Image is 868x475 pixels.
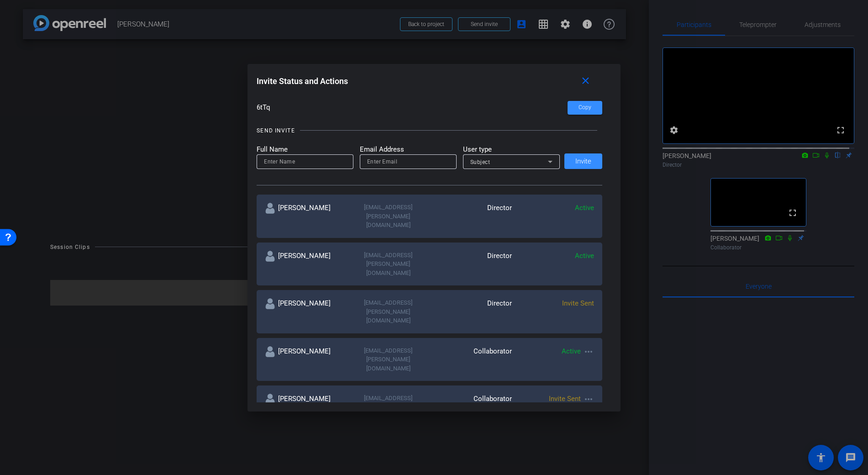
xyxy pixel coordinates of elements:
[579,104,591,111] span: Copy
[257,144,353,155] mat-label: Full Name
[347,251,429,278] div: [EMAIL_ADDRESS][PERSON_NAME][DOMAIN_NAME]
[265,203,347,230] div: [PERSON_NAME]
[265,394,347,412] div: [PERSON_NAME]
[463,144,560,155] mat-label: User type
[347,203,429,230] div: [EMAIL_ADDRESS][PERSON_NAME][DOMAIN_NAME]
[470,159,490,165] span: Subject
[265,346,347,373] div: [PERSON_NAME]
[562,347,581,355] span: Active
[367,156,449,167] input: Enter Email
[257,73,602,90] div: Invite Status and Actions
[430,298,512,325] div: Director
[257,126,295,135] div: SEND INVITE
[264,156,346,167] input: Enter Name
[430,251,512,278] div: Director
[583,394,594,405] mat-icon: more_horiz
[575,252,594,260] span: Active
[430,203,512,230] div: Director
[257,126,602,135] openreel-title-line: SEND INVITE
[568,101,602,115] button: Copy
[347,298,429,325] div: [EMAIL_ADDRESS][PERSON_NAME][DOMAIN_NAME]
[583,346,594,357] mat-icon: more_horiz
[580,75,591,87] mat-icon: close
[265,298,347,325] div: [PERSON_NAME]
[549,395,581,403] span: Invite Sent
[430,346,512,373] div: Collaborator
[347,346,429,373] div: [EMAIL_ADDRESS][PERSON_NAME][DOMAIN_NAME]
[360,144,457,155] mat-label: Email Address
[347,394,429,412] div: [EMAIL_ADDRESS][DOMAIN_NAME]
[265,251,347,278] div: [PERSON_NAME]
[575,204,594,212] span: Active
[430,394,512,412] div: Collaborator
[562,299,594,307] span: Invite Sent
